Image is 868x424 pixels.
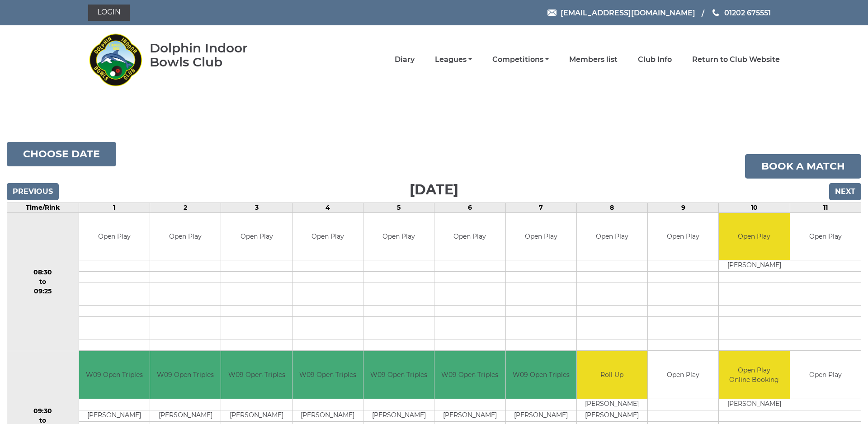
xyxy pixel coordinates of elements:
[79,213,150,260] td: Open Play
[79,351,150,399] td: W09 Open Triples
[221,213,292,260] td: Open Play
[506,213,576,260] td: Open Play
[712,9,719,16] img: Phone us
[363,213,434,260] td: Open Play
[434,351,505,399] td: W09 Open Triples
[7,212,79,351] td: 08:30 to 09:25
[88,5,130,21] a: Login
[719,399,789,410] td: [PERSON_NAME]
[221,351,292,399] td: W09 Open Triples
[434,203,505,212] td: 6
[7,142,116,166] button: Choose date
[292,410,363,421] td: [PERSON_NAME]
[506,410,576,421] td: [PERSON_NAME]
[150,213,221,260] td: Open Play
[363,410,434,421] td: [PERSON_NAME]
[829,183,861,200] input: Next
[292,213,363,260] td: Open Play
[492,55,549,65] a: Competitions
[434,213,505,260] td: Open Play
[577,399,647,410] td: [PERSON_NAME]
[292,351,363,399] td: W09 Open Triples
[577,213,647,260] td: Open Play
[724,8,771,17] span: 01202 675551
[434,410,505,421] td: [PERSON_NAME]
[435,55,472,65] a: Leagues
[292,203,363,212] td: 4
[363,351,434,399] td: W09 Open Triples
[79,203,150,212] td: 1
[150,351,221,399] td: W09 Open Triples
[790,213,861,260] td: Open Play
[638,55,672,65] a: Club Info
[692,55,780,65] a: Return to Club Website
[150,41,277,69] div: Dolphin Indoor Bowls Club
[577,351,647,399] td: Roll Up
[88,28,142,91] img: Dolphin Indoor Bowls Club
[711,7,771,19] a: Phone us 01202 675551
[547,7,695,19] a: Email [EMAIL_ADDRESS][DOMAIN_NAME]
[150,203,221,212] td: 2
[150,410,221,421] td: [PERSON_NAME]
[505,203,576,212] td: 7
[363,203,434,212] td: 5
[561,8,695,17] span: [EMAIL_ADDRESS][DOMAIN_NAME]
[506,351,576,399] td: W09 Open Triples
[790,351,861,399] td: Open Play
[648,351,718,399] td: Open Play
[719,213,789,260] td: Open Play
[79,410,150,421] td: [PERSON_NAME]
[7,183,59,200] input: Previous
[648,203,719,212] td: 9
[569,55,618,65] a: Members list
[648,213,718,260] td: Open Play
[221,203,292,212] td: 3
[7,203,79,212] td: Time/Rink
[790,203,861,212] td: 11
[576,203,647,212] td: 8
[745,154,861,179] a: Book a match
[577,410,647,421] td: [PERSON_NAME]
[719,203,790,212] td: 10
[547,9,557,16] img: Email
[719,351,789,399] td: Open Play Online Booking
[719,260,789,272] td: [PERSON_NAME]
[221,410,292,421] td: [PERSON_NAME]
[395,55,415,65] a: Diary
